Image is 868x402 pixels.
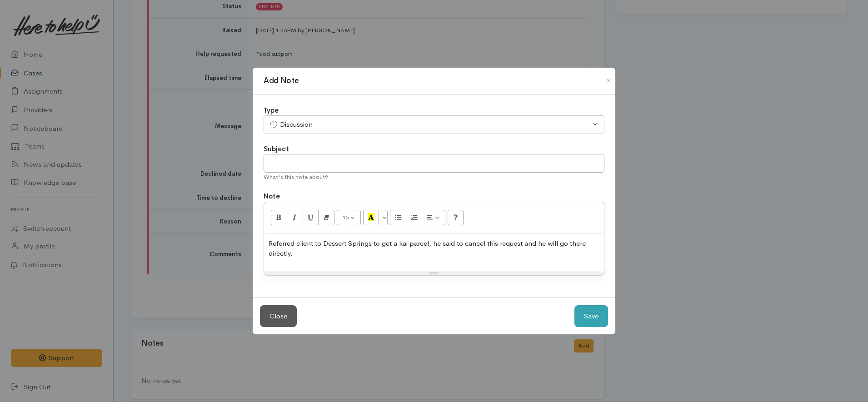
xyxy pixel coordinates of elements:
[264,105,279,116] label: Type
[303,210,319,225] button: Underline (CTRL+U)
[318,210,334,225] button: Remove Font Style (CTRL+\)
[287,210,303,225] button: Italic (CTRL+I)
[264,115,604,134] button: Discussion
[601,75,616,86] button: Close
[379,210,388,225] button: More Color
[337,210,361,225] button: Font Size
[264,191,280,202] label: Note
[342,213,349,221] span: 15
[269,238,599,259] p: Referred client to Dessert Springs to get a kai parcel, he said to cancel this request and he wil...
[264,144,289,154] label: Subject
[260,305,297,328] button: Close
[264,173,604,182] div: What's this note about?
[390,210,406,225] button: Unordered list (CTRL+SHIFT+NUM7)
[448,210,464,225] button: Help
[574,305,608,328] button: Save
[406,210,422,225] button: Ordered list (CTRL+SHIFT+NUM8)
[271,210,287,225] button: Bold (CTRL+B)
[264,271,604,275] div: Resize
[363,210,379,225] button: Recent Color
[269,119,590,130] div: Discussion
[264,75,299,87] h1: Add Note
[422,210,445,225] button: Paragraph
